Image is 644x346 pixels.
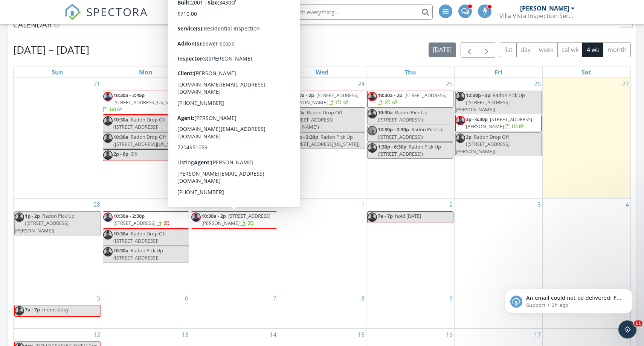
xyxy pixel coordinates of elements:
span: Radon Pick Up ([STREET_ADDRESS]) [113,247,163,261]
h2: [DATE] – [DATE] [13,42,89,57]
a: 10:30a - 2:30p [STREET_ADDRESS] [191,108,277,125]
span: 10:30a [113,134,128,140]
span: 1:30p - 6:30p [378,143,406,150]
img: screenshot_20220928_195821.png [103,230,113,240]
a: Go to September 21, 2025 [92,78,102,90]
span: Radon Pick Up ([STREET_ADDRESS]) [378,126,444,140]
a: Go to October 5, 2025 [95,292,102,304]
span: 10:30a - 2:30p [201,109,233,116]
td: Go to September 29, 2025 [102,199,190,292]
img: screenshot_20220928_195821.png [103,247,113,256]
span: 3p [466,134,472,140]
a: 8a - 11:30a [STREET_ADDRESS] [201,92,270,106]
span: [STREET_ADDRESS] [113,220,156,226]
a: 10:30a - 2:30p [STREET_ADDRESS] [103,211,189,228]
span: [STREET_ADDRESS] [201,116,244,123]
span: Radon Pick Up ([STREET_ADDRESS][PERSON_NAME]) [15,212,75,234]
button: cal wk [557,42,583,57]
span: [STREET_ADDRESS] [228,92,270,99]
a: Wednesday [314,67,330,77]
a: Go to October 15, 2025 [356,329,366,341]
img: screenshot_20220928_195821.png [103,134,113,143]
a: 10:30a - 2:30p [STREET_ADDRESS] [201,109,265,123]
a: 8a - 11:30a [STREET_ADDRESS] [191,91,277,108]
img: screenshot_20220928_195821.png [279,109,289,118]
span: moms bday [42,306,69,313]
a: Go to October 9, 2025 [448,292,454,304]
span: 1:30p - 3:30p [290,134,318,140]
span: 10:30a - 11:30a [201,126,235,133]
td: Go to October 9, 2025 [366,292,454,329]
a: Go to October 13, 2025 [180,329,190,341]
span: [STREET_ADDRESS][PERSON_NAME] [290,92,359,106]
a: 10:30a - 2:30p [STREET_ADDRESS] [113,212,170,226]
span: 2p - 6p [113,150,128,157]
img: image.jpg [191,92,201,101]
td: Go to September 30, 2025 [190,199,278,292]
span: 10:30a - 2:45p [113,92,145,99]
button: month [603,42,631,57]
a: 10:30a - 2:45p [STREET_ADDRESS][US_STATE] [103,92,180,113]
img: screenshot_20220928_195821.png [103,116,113,126]
div: Villa Vista Inspection Services [499,12,575,20]
button: day [516,42,535,57]
td: Go to October 5, 2025 [14,292,102,329]
img: screenshot_20220928_195821.png [368,92,377,101]
img: screenshot_20220928_195821.png [456,134,465,143]
img: screenshot_20220928_195821.png [456,116,465,125]
button: week [535,42,558,57]
td: Go to September 25, 2025 [366,78,454,199]
a: Go to September 28, 2025 [92,199,102,211]
a: SPECTORA [64,10,148,26]
td: Go to September 22, 2025 [102,78,190,199]
a: Go to September 24, 2025 [356,78,366,90]
a: Go to September 25, 2025 [444,78,454,90]
span: Radon Drop Off ([STREET_ADDRESS][PERSON_NAME]) [279,109,342,130]
span: 10:30a - 2p [201,212,226,219]
a: Go to September 22, 2025 [180,78,190,90]
input: Search everything... [282,5,433,20]
a: Go to September 27, 2025 [621,78,630,90]
span: Radon Drop Off ([STREET_ADDRESS][PERSON_NAME]) [456,134,510,155]
a: 10:30a - 2p [STREET_ADDRESS][PERSON_NAME] [191,211,277,228]
span: 10:30a - 2p [290,92,314,99]
span: 7a - 7p [25,306,40,313]
a: Go to October 16, 2025 [444,329,454,341]
a: Go to October 7, 2025 [272,292,278,304]
span: 12:30p - 3p [466,92,490,99]
img: screenshot_20220928_195821.png [368,109,377,118]
a: 10:30a - 2:45p [STREET_ADDRESS][US_STATE] [103,91,189,115]
span: 10:30a [113,116,128,123]
span: 8a - 11:30a [201,92,226,99]
span: Radon Drop Off ([STREET_ADDRESS][US_STATE]) [113,134,183,147]
div: [PERSON_NAME] [520,5,569,12]
a: Thursday [403,67,418,77]
span: 3p - 6:30p [466,116,488,123]
a: 10:30a - 2p [STREET_ADDRESS][PERSON_NAME] [290,92,359,106]
span: 10:30a [113,247,128,254]
td: Go to October 8, 2025 [278,292,366,329]
span: Off [131,150,138,157]
a: Go to October 4, 2025 [624,199,630,211]
img: image.jpg [368,126,377,135]
span: 10:30a - 2p [378,92,402,99]
a: 3p - 6:30p [STREET_ADDRESS][PERSON_NAME] [466,116,532,130]
a: Go to October 1, 2025 [360,199,366,211]
img: screenshot_20220928_195821.png [279,134,289,143]
span: [STREET_ADDRESS][US_STATE] [113,99,180,106]
span: Radon Drop Off ([STREET_ADDRESS]) [113,116,166,130]
td: Go to October 6, 2025 [102,292,190,329]
img: screenshot_20220928_195821.png [15,212,24,222]
a: Go to October 17, 2025 [533,329,542,341]
span: 10:30a [378,109,393,116]
img: screenshot_20220928_195821.png [103,150,113,160]
span: Radon Pick Up ([STREET_ADDRESS][US_STATE]) [290,134,360,147]
img: screenshot_20220928_195821.png [368,212,377,222]
button: list [500,42,517,57]
img: screenshot_20220928_195821.png [191,212,201,222]
span: hold [DATE] [395,212,421,219]
span: 10:30a [113,230,128,237]
span: 10:30a [290,109,305,116]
